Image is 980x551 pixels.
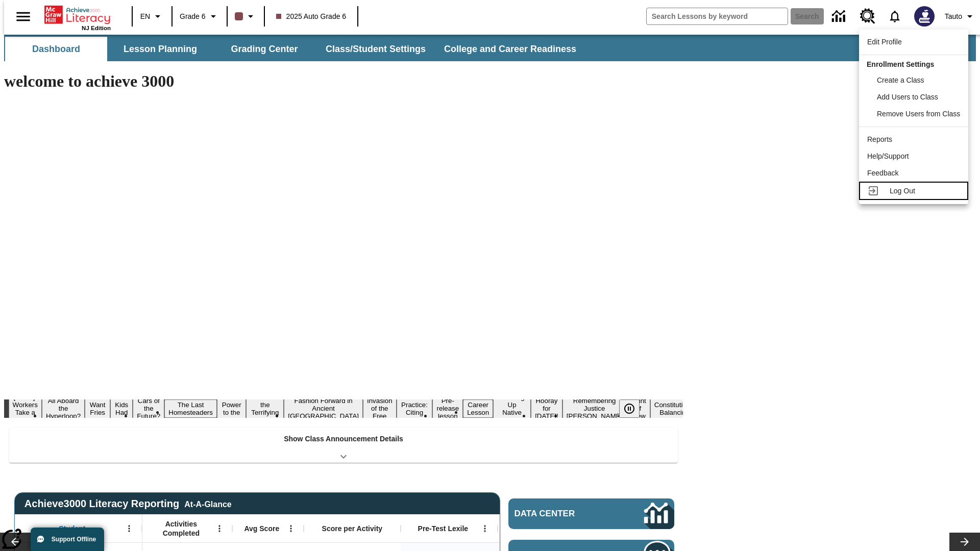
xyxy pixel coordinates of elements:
span: Reports [867,135,892,143]
span: Create a Class [877,76,924,84]
span: Enrollment Settings [867,60,934,68]
span: Help/Support [867,152,909,160]
span: Add Users to Class [877,93,938,101]
span: Log Out [890,187,915,195]
span: Edit Profile [867,38,902,46]
span: Feedback [867,169,898,177]
span: Remove Users from Class [877,110,960,118]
